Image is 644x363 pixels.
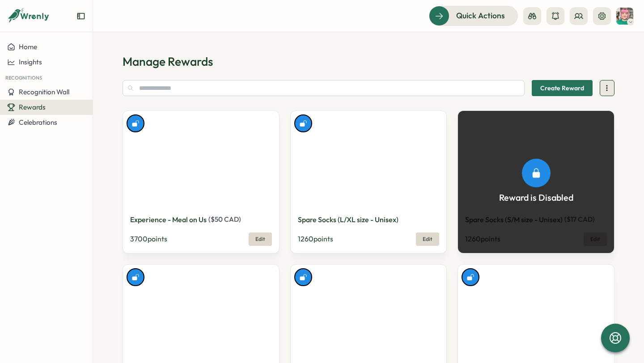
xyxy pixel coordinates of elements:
[465,272,607,361] img: Spare x Lulu Beltbag
[19,42,37,51] span: Home
[130,272,272,361] img: Sammy the Squirrel Tumbler
[298,272,440,361] img: Experience - Meal on Us
[208,215,241,224] span: ( $ 50 CAD )
[255,236,265,242] span: Edit
[19,88,69,96] span: Recognition Wall
[423,236,432,242] span: Edit
[416,232,439,246] button: Edit
[76,12,85,21] button: Expand sidebar
[249,232,272,246] button: Edit
[456,10,505,21] span: Quick Actions
[123,54,614,69] h1: Manage Rewards
[130,118,272,207] img: Experience - Meal on Us
[532,80,593,96] button: Create Reward
[429,6,518,25] button: Quick Actions
[19,118,57,127] span: Celebrations
[298,118,440,207] img: Spare Socks (L/XL size - Unisex)
[616,8,633,25] img: Destani Engel
[540,80,584,96] span: Create Reward
[19,58,42,66] span: Insights
[499,191,573,205] p: Reward is Disabled
[130,234,167,243] span: 3700 points
[130,214,207,225] p: Experience - Meal on Us
[19,103,46,111] span: Rewards
[298,234,333,243] span: 1260 points
[298,214,398,225] p: Spare Socks (L/XL size - Unisex)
